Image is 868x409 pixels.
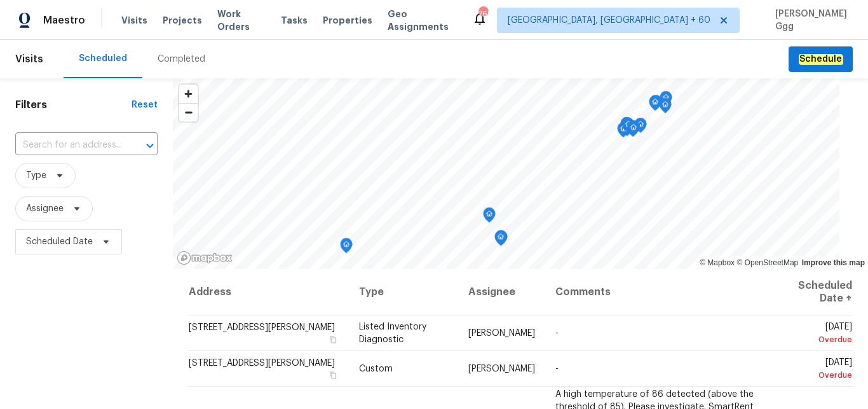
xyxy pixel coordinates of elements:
button: Zoom out [179,103,198,121]
button: Copy Address [327,370,339,381]
div: Overdue [778,333,852,346]
div: Overdue [778,369,852,382]
div: Map marker [494,230,507,250]
span: Projects [163,14,202,27]
div: Map marker [340,238,353,258]
th: Comments [545,269,768,315]
span: [PERSON_NAME] [468,329,535,338]
span: Assignee [26,202,64,215]
span: Work Orders [217,8,266,33]
em: Schedule [799,54,843,64]
span: - [555,364,559,373]
span: [DATE] [778,322,852,346]
div: Map marker [627,121,640,141]
div: Map marker [620,117,633,137]
div: Map marker [634,118,647,137]
span: Maestro [43,14,85,27]
span: Visits [121,14,147,27]
button: Copy Address [327,334,339,345]
div: Map marker [483,207,496,227]
input: Search for an address... [15,135,122,155]
th: Address [188,269,349,315]
a: Mapbox [700,258,735,267]
div: Map marker [649,95,662,114]
span: [STREET_ADDRESS][PERSON_NAME] [189,359,335,368]
span: Geo Assignments [388,8,457,33]
th: Type [349,269,458,315]
span: [DATE] [778,358,852,382]
span: Tasks [281,16,308,25]
span: Custom [359,364,393,373]
button: Schedule [789,46,853,73]
span: [STREET_ADDRESS][PERSON_NAME] [189,323,335,332]
span: - [555,329,559,338]
div: Map marker [617,122,630,142]
div: Reset [132,99,158,111]
th: Scheduled Date ↑ [768,269,853,315]
span: Scheduled Date [26,235,93,248]
span: Properties [323,14,372,27]
span: Listed Inventory Diagnostic [359,322,426,344]
div: Map marker [660,91,672,111]
a: Improve this map [802,258,865,267]
th: Assignee [458,269,545,315]
a: OpenStreetMap [736,258,798,267]
div: 769 [478,8,487,20]
div: Map marker [622,118,635,137]
span: [PERSON_NAME] Ggg [770,8,849,33]
span: Visits [15,45,43,73]
button: Open [141,137,159,155]
span: [GEOGRAPHIC_DATA], [GEOGRAPHIC_DATA] + 60 [508,14,710,27]
h1: Filters [15,99,132,111]
div: Map marker [649,95,661,115]
button: Zoom in [179,85,198,103]
div: Completed [158,53,205,66]
canvas: Map [173,78,839,269]
div: Scheduled [79,52,127,65]
span: [PERSON_NAME] [468,364,535,373]
a: Mapbox homepage [177,251,233,265]
span: Type [26,169,46,182]
div: Map marker [659,98,672,118]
